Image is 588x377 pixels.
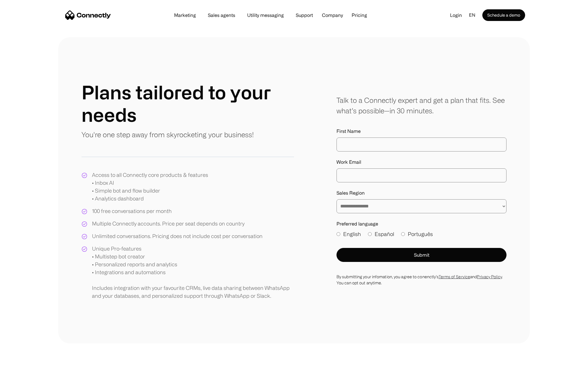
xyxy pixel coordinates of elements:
[92,220,245,228] div: Multiple Connectly accounts. Price per seat depends on country
[368,230,394,238] label: Español
[336,220,506,227] label: Preferred language
[439,274,470,279] a: Terms of Service
[6,366,35,375] aside: Language selected: English
[401,230,433,238] label: Português
[445,11,467,20] a: Login
[92,207,172,215] div: 100 free conversations per month
[336,274,506,286] div: By submitting your infomation, you agree to conenctly’s and . You can opt out anytime.
[336,128,506,135] label: First Name
[467,11,482,20] div: en
[242,13,288,17] a: Utility messaging
[477,274,502,279] a: Privacy Policy
[92,171,208,202] div: Access to all Connectly core products & features • Inbox AI • Simple bot and flow builder • Analy...
[336,95,506,116] div: Talk to a Connectly expert and get a plan that fits. See what’s possible—in 30 minutes.
[368,232,372,236] input: Español
[92,232,263,240] div: Unlimited conversations. Pricing does not include cost per conversation
[291,13,318,17] a: Support
[322,11,343,19] div: Company
[336,158,506,165] label: Work Email
[347,13,372,17] a: Pricing
[336,189,506,196] label: Sales Region
[12,367,35,375] ul: Language list
[469,11,475,20] div: en
[336,230,361,238] label: English
[336,232,340,236] input: English
[336,248,506,262] button: Submit
[82,81,294,126] h1: Plans tailored to your needs
[401,232,405,236] input: Português
[320,11,345,19] div: Company
[65,11,111,20] a: home
[169,13,201,17] a: Marketing
[82,129,254,140] p: You're one step away from skyrocketing your business!
[203,13,240,17] a: Sales agents
[482,9,525,21] a: Schedule a demo
[92,245,294,300] div: Unique Pro-features • Multistep bot creator • Personalized reports and analytics • Integrations a...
